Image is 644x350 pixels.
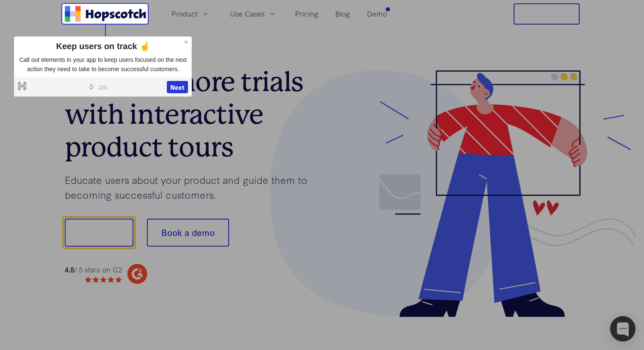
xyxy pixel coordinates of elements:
[65,264,74,274] strong: 4.8
[332,7,354,21] a: Blog
[167,81,188,94] button: Next
[171,8,198,19] span: Product
[65,219,133,247] button: Show me!
[18,40,188,52] div: Keep users on track ☝️
[65,172,322,202] p: Educate users about your product and guide them to becoming successful customers.
[292,7,322,21] a: Pricing
[18,56,188,74] p: Call out elements in your app to keep users focused on the next action they need to take to becom...
[65,6,146,22] a: Home
[364,7,390,21] a: Demo
[230,8,265,19] span: Use Cases
[65,264,122,275] div: / 5 stars on G2
[99,83,107,91] span: 2 / 5
[147,219,229,247] button: Book a demo
[514,3,580,25] button: Free Trial
[225,7,282,21] button: Use Cases
[166,7,215,21] button: Product
[65,66,322,163] h1: Convert more trials with interactive product tours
